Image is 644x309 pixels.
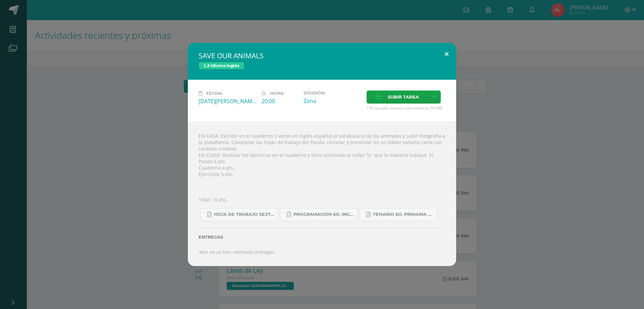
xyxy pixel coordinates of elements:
a: Temario 6o. primaria 4-2025.pdf [359,208,437,221]
div: 20:00 [262,98,298,105]
span: Fecha: [206,91,223,96]
span: Programación 6o. Inglés A.pdf [293,212,354,217]
label: División: [304,90,361,96]
span: Subir tarea [388,91,419,103]
span: Hoja de trabajo SEXTO1.pdf [214,212,274,217]
span: L.3 Idioma Inglés [199,62,245,70]
span: Temario 6o. primaria 4-2025.pdf [373,212,433,217]
div: [DATE][PERSON_NAME] [199,98,256,105]
span: * El tamaño máximo permitido es 50 MB [367,105,445,111]
span: Hora: [270,91,284,96]
div: EN CASA: Escribir en el cuaderno 5 veces en inglés-español el vocabulario de los animales y subir... [188,122,456,266]
div: Zona [304,97,361,105]
i: Aún no se han realizado entregas [199,249,274,255]
label: Entregas [199,235,445,240]
h2: SAVE OUR ANIMALS [199,51,445,60]
button: Close (Esc) [437,43,456,66]
a: Programación 6o. Inglés A.pdf [280,208,358,221]
a: Hoja de trabajo SEXTO1.pdf [200,208,278,221]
